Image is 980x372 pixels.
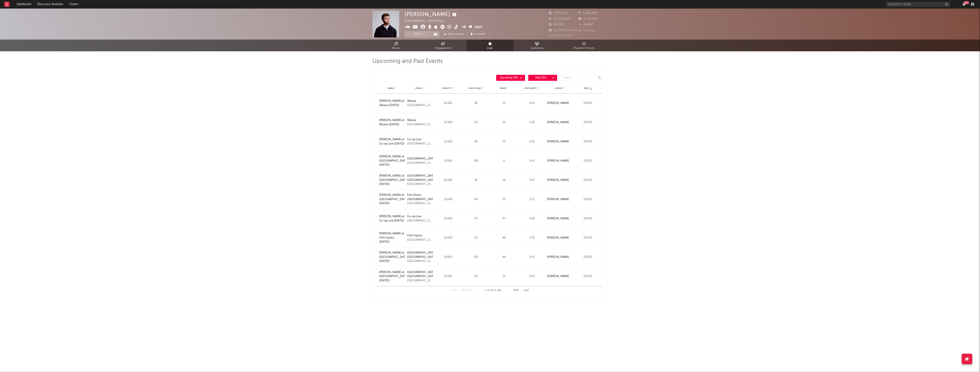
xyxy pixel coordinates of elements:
[547,140,569,143] strong: [PERSON_NAME]
[555,87,562,90] span: Lineup
[519,217,545,221] div: 5.66
[388,87,394,90] span: Name
[435,159,461,163] div: 11,000
[499,77,519,79] span: Upcoming ( 30 )
[524,289,529,292] button: Last
[561,40,608,51] a: Playlists/Charts
[407,174,433,182] div: [GEOGRAPHIC_DATA] [GEOGRAPHIC_DATA]
[407,219,433,223] div: [GEOGRAPHIC_DATA], [GEOGRAPHIC_DATA]
[560,75,603,81] input: Search...
[547,236,569,239] strong: [PERSON_NAME]
[575,120,601,125] div: [DATE]
[392,46,400,51] span: Music
[407,270,433,279] a: [GEOGRAPHIC_DATA] [GEOGRAPHIC_DATA]
[463,120,489,125] div: 122
[519,255,545,259] div: 5.41
[487,289,490,291] span: to
[491,274,517,279] div: 21
[491,236,517,240] div: 46
[435,101,461,105] div: 14,500
[496,75,525,81] button: Upcoming(30)
[524,87,537,90] span: Popularity
[379,193,405,206] a: [PERSON_NAME] at [GEOGRAPHIC_DATA] ([DATE])
[463,217,489,221] div: 87
[379,118,405,127] a: [PERSON_NAME] at 3Arena ([DATE])
[468,31,489,37] button: Summary
[519,159,545,163] div: 5.43
[519,120,545,125] div: 5.35
[491,197,517,202] div: 20
[407,103,433,108] div: [GEOGRAPHIC_DATA], [GEOGRAPHIC_DATA]
[531,77,551,79] span: Past ( 132 )
[547,159,569,162] strong: [PERSON_NAME]
[407,193,433,201] div: First Direct [GEOGRAPHIC_DATA]
[407,279,433,283] div: [GEOGRAPHIC_DATA], [GEOGRAPHIC_DATA]
[886,2,950,7] input: Search for artists
[491,178,517,182] div: 16
[547,198,569,201] a: [PERSON_NAME]
[407,234,433,238] div: OVO Hydro
[575,159,601,163] div: [DATE]
[528,75,557,81] button: Past(132)
[549,29,596,32] span: 53,466,653 Monthly Listeners
[575,255,601,259] div: [DATE]
[379,232,405,244] a: [PERSON_NAME] at OVO Hydro ([DATE])
[379,214,405,223] a: [PERSON_NAME] at Co-op Live ([DATE])
[547,217,569,220] a: [PERSON_NAME]
[578,23,593,26] span: 48,887
[407,118,433,123] a: 3Arena
[547,102,569,105] a: [PERSON_NAME]
[463,178,489,182] div: 36
[547,121,569,124] a: [PERSON_NAME]
[407,251,433,259] a: [GEOGRAPHIC_DATA] [GEOGRAPHIC_DATA]
[407,161,433,165] div: [GEOGRAPHIC_DATA], [GEOGRAPHIC_DATA]
[442,31,466,37] a: Benchmark
[405,19,449,24] div: [GEOGRAPHIC_DATA] | Pop
[442,87,452,90] span: Capacity
[435,274,461,279] div: 11,000
[513,289,519,292] button: Next
[962,3,965,6] button: 99+
[469,87,481,90] span: Page Views
[407,123,433,127] div: [GEOGRAPHIC_DATA], [GEOGRAPHIC_DATA]
[578,18,598,20] span: 4,130,000
[575,101,601,105] div: [DATE]
[491,159,517,163] div: 8
[575,217,601,221] div: [DATE]
[407,137,433,142] a: Co-op Live
[575,140,601,144] div: [DATE]
[435,255,461,259] div: 15,800
[584,87,589,90] span: Date
[435,120,461,125] div: 14,500
[407,142,433,146] div: [GEOGRAPHIC_DATA], [GEOGRAPHIC_DATA]
[379,137,405,146] div: [PERSON_NAME] at Co-op Live ([DATE])
[575,274,601,279] div: [DATE]
[500,87,506,90] span: RSVPs
[379,251,405,263] a: [PERSON_NAME] at [GEOGRAPHIC_DATA] ([DATE])
[463,101,489,105] div: 38
[549,18,570,20] span: 19,700,000
[372,40,419,51] a: Music
[519,236,545,240] div: 5.35
[547,275,569,278] strong: [PERSON_NAME]
[405,11,458,18] div: [PERSON_NAME]
[463,274,489,279] div: 65
[578,12,598,15] span: 5,190,996
[964,1,969,4] div: 99 +
[379,174,405,186] a: [PERSON_NAME] at [GEOGRAPHIC_DATA] ([DATE])
[407,214,433,219] a: Co-op Live
[461,289,473,292] button: Previous
[379,99,405,107] a: [PERSON_NAME] at 3Arena ([DATE])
